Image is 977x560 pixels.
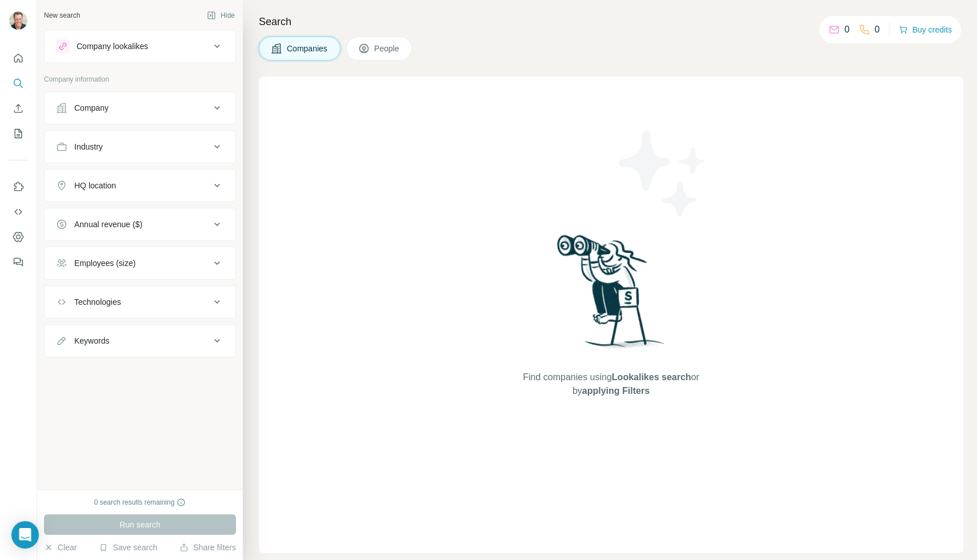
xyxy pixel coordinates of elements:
button: Employees (size) [45,249,235,277]
p: 0 [875,23,880,37]
button: Share filters [179,542,236,553]
img: Avatar [9,11,27,30]
div: Company [74,102,109,114]
div: HQ location [74,180,116,191]
p: Company information [44,74,236,84]
button: Company lookalikes [45,33,235,60]
div: Industry [74,141,103,152]
button: Enrich CSV [9,98,27,119]
button: Technologies [45,288,235,316]
button: Buy credits [899,22,952,38]
button: Clear [44,542,77,553]
button: My lists [9,123,27,144]
div: Company lookalikes [77,41,148,52]
button: Feedback [9,252,27,272]
button: Search [9,73,27,94]
button: Annual revenue ($) [45,211,235,238]
span: Companies [287,43,329,54]
div: 0 search results remaining [94,497,186,507]
span: People [374,43,401,54]
div: New search [44,10,80,21]
img: Surfe Illustration - Stars [611,122,714,225]
button: Use Surfe API [9,202,27,222]
button: Keywords [45,327,235,354]
button: Dashboard [9,227,27,247]
h4: Search [259,14,963,30]
span: Lookalikes search [612,372,691,382]
button: Industry [45,133,235,160]
div: Open Intercom Messenger [11,521,39,549]
button: HQ location [45,172,235,199]
button: Save search [99,542,157,553]
div: Technologies [74,296,121,308]
div: Employees (size) [74,257,135,269]
p: 0 [844,23,850,37]
button: Quick start [9,48,27,69]
div: Annual revenue ($) [74,219,142,230]
button: Company [45,94,235,122]
img: Surfe Illustration - Woman searching with binoculars [552,232,671,359]
button: Use Surfe on LinkedIn [9,176,27,197]
div: Keywords [74,335,109,347]
button: Hide [199,7,243,24]
span: Find companies using or by [519,370,702,398]
span: applying Filters [582,386,650,396]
